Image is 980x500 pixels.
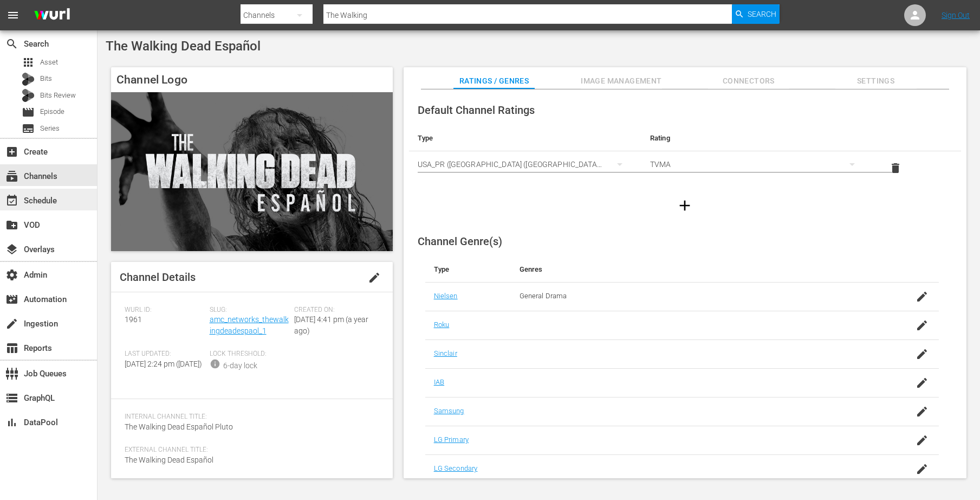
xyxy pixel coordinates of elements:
a: IAB [434,378,444,386]
span: Search [5,37,18,50]
th: Type [425,257,511,283]
a: Roku [434,320,450,329]
a: LG Primary [434,435,469,444]
span: Series [22,122,35,135]
th: Genres [511,257,882,283]
span: Bits Review [40,90,76,101]
span: Channels [5,170,18,183]
span: External Channel Title: [125,446,374,454]
a: Nielsen [434,292,458,300]
span: DataPool [5,416,18,429]
span: Episode [40,106,64,117]
span: Last Updated: [125,350,204,358]
span: Series [40,123,60,134]
span: GraphQL [5,392,18,405]
span: Default Channel Ratings [418,104,535,117]
span: Job Queues [5,367,18,380]
span: Asset [40,57,58,68]
div: Bits Review [22,89,35,102]
img: The Walking Dead Español [111,92,393,251]
span: VOD [5,219,18,232]
button: Search [732,4,780,24]
th: Rating [641,125,874,151]
h4: Channel Logo [111,67,393,92]
span: edit [368,271,381,284]
span: delete [889,162,902,175]
span: Connectors [708,74,789,88]
span: Automation [5,293,18,306]
span: menu [7,9,20,22]
div: Bits [22,73,35,86]
span: Internal Channel Title: [125,413,374,421]
span: Bits [40,73,52,84]
span: Admin [5,268,18,281]
span: [DATE] 4:41 pm (a year ago) [294,315,368,335]
button: edit [361,265,387,291]
span: Created On: [294,306,374,315]
span: Channel Genre(s) [418,235,502,248]
button: delete [882,155,908,181]
img: ans4CAIJ8jUAAAAAAAAAAAAAAAAAAAAAAAAgQb4GAAAAAAAAAAAAAAAAAAAAAAAAJMjXAAAAAAAAAAAAAAAAAAAAAAAAgAT5G... [26,3,78,28]
a: Sign Out [942,11,970,20]
span: The Walking Dead Español [106,39,261,54]
span: The Walking Dead Español [125,456,213,464]
span: 1961 [125,315,142,324]
span: Lock Threshold: [210,350,289,358]
a: Sinclair [434,349,457,357]
span: Ingestion [5,317,18,330]
span: info [210,358,220,369]
span: Settings [835,74,917,88]
span: The Walking Dead Español Pluto [125,422,233,431]
a: amc_networks_thewalkingdeadespaol_1 [210,315,289,335]
div: TVMA [650,149,865,180]
span: Channel Details [120,271,196,284]
span: Create [5,145,18,158]
a: LG Secondary [434,464,478,472]
span: Episode [22,106,35,119]
span: Image Management [581,74,662,88]
span: Slug: [210,306,289,315]
span: Overlays [5,243,18,256]
span: Ratings / Genres [453,74,535,88]
span: Asset [22,56,35,69]
a: Samsung [434,407,464,415]
span: Reports [5,342,18,355]
span: Search [748,4,776,24]
span: Schedule [5,194,18,207]
div: 6-day lock [223,360,257,371]
th: Type [409,125,641,151]
table: simple table [409,125,961,185]
span: [DATE] 2:24 pm ([DATE]) [125,360,202,368]
span: Wurl ID: [125,306,204,315]
div: USA_PR ([GEOGRAPHIC_DATA] ([GEOGRAPHIC_DATA])) [418,149,633,180]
